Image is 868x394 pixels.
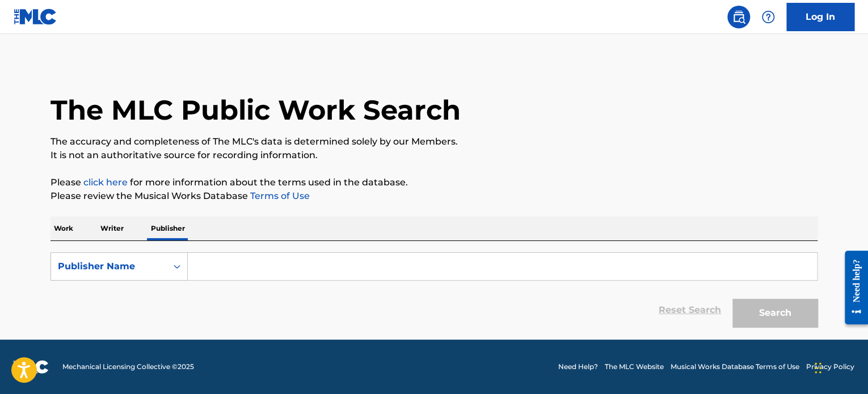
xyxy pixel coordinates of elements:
[50,135,818,149] p: The accuracy and completeness of The MLC's data is determined solely by our Members.
[786,3,854,31] a: Log In
[50,252,818,333] form: Search Form
[58,260,160,273] div: Publisher Name
[836,242,868,333] iframe: Resource Center
[14,360,49,374] img: logo
[97,217,127,240] p: Writer
[248,190,310,201] a: Terms of Use
[605,362,664,372] a: The MLC Website
[148,217,188,240] p: Publisher
[14,9,57,25] img: MLC Logo
[671,362,799,372] a: Musical Works Database Terms of Use
[757,6,779,28] div: Help
[558,362,598,372] a: Need Help?
[761,10,775,24] img: help
[62,362,194,372] span: Mechanical Licensing Collective © 2025
[50,149,818,162] p: It is not an authoritative source for recording information.
[83,177,128,188] a: click here
[732,10,745,24] img: search
[50,189,818,203] p: Please review the Musical Works Database
[50,176,818,189] p: Please for more information about the terms used in the database.
[806,362,854,372] a: Privacy Policy
[727,6,750,28] a: Public Search
[50,93,461,127] h1: The MLC Public Work Search
[50,217,77,240] p: Work
[811,340,868,394] iframe: Chat Widget
[815,351,821,385] div: Drag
